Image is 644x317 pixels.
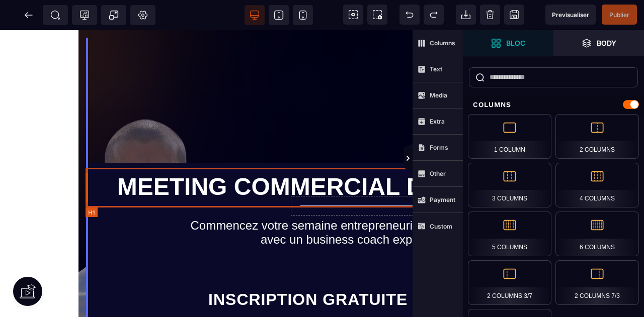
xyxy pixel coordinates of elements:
span: Popup [109,10,119,20]
strong: Custom [430,223,452,230]
div: 2 Columns 7/3 [555,260,639,305]
strong: Other [430,170,446,177]
span: View components [343,5,363,25]
div: 4 Columns [555,163,639,207]
span: Setting Body [138,10,148,20]
strong: Bloc [506,39,525,47]
span: SEO [50,10,60,20]
div: 6 Columns [555,212,639,256]
strong: Payment [430,196,455,203]
strong: Columns [430,39,455,47]
span: Publier [609,11,629,19]
span: Screenshot [367,5,387,25]
strong: Body [597,39,616,47]
div: 3 Columns [468,163,551,207]
h2: Commencez votre semaine entrepreneuriale par un point hebdo avec un business coach expérimenté ! [88,183,638,222]
h1: INSCRIPTION GRATUITE AU MEETING [96,254,631,284]
div: Columns [463,95,644,114]
h1: MEETING COMMERCIAL DU [DATE] MATIN [88,138,638,175]
div: 2 Columns 3/7 [468,260,551,305]
div: 2 Columns [555,114,639,159]
span: Previsualiser [552,11,589,19]
span: Open Layer Manager [553,30,644,56]
strong: Text [430,65,442,73]
span: Open Blocks [463,30,553,56]
div: 1 Column [468,114,551,159]
span: Preview [545,5,596,25]
div: 5 Columns [468,212,551,256]
strong: Forms [430,144,448,151]
span: Tracking [79,10,90,20]
strong: Media [430,91,447,99]
strong: Extra [430,118,445,125]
